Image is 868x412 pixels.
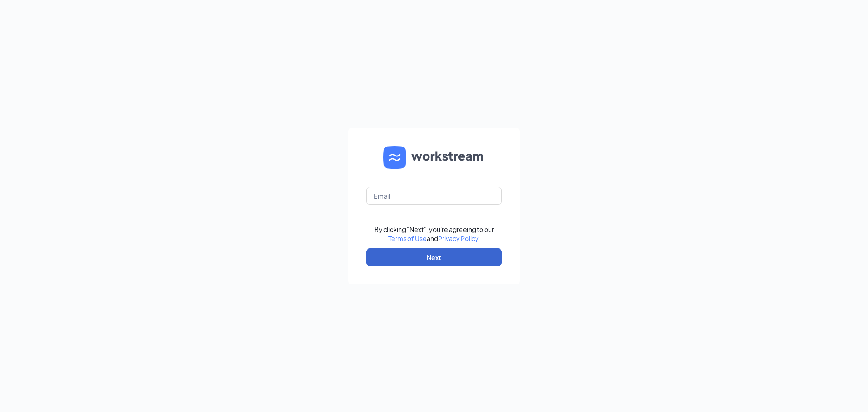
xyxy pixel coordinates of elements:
[438,234,478,242] a: Privacy Policy
[388,234,427,242] a: Terms of Use
[366,187,502,205] input: Email
[374,225,494,243] div: By clicking "Next", you're agreeing to our and .
[383,146,485,169] img: WS logo and Workstream text
[366,248,502,266] button: Next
